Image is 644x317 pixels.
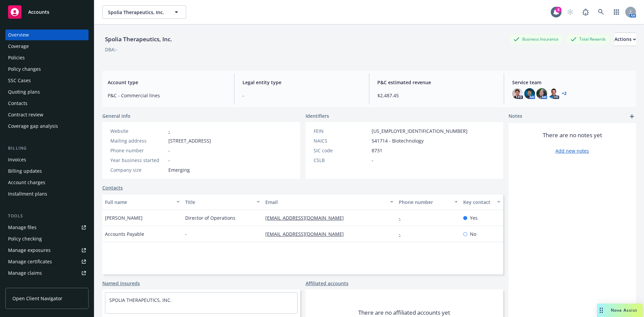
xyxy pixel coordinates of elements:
div: Contacts [8,98,28,109]
div: Mailing address [110,137,166,144]
span: Identifiers [306,112,329,119]
a: - [399,231,406,237]
div: NAICS [314,137,369,144]
div: Manage exposures [8,245,51,256]
div: Policy checking [8,233,42,244]
span: [US_EMPLOYER_IDENTIFICATION_NUMBER] [372,127,468,135]
button: Title [182,194,263,210]
div: Title [185,199,253,206]
div: Billing [5,145,89,152]
button: Spolia Therapeutics, Inc. [102,5,186,19]
span: Legal entity type [243,79,361,86]
div: Overview [8,30,29,40]
a: Switch app [610,5,623,19]
div: Manage files [8,222,37,233]
span: Account type [108,79,226,86]
span: Spolia Therapeutics, Inc. [108,9,166,16]
a: Manage exposures [5,245,89,256]
span: Notes [508,112,522,120]
div: Installment plans [8,189,47,199]
a: Coverage [5,41,89,52]
span: - [185,230,187,237]
span: Service team [512,79,631,86]
div: Phone number [110,147,166,154]
a: add [628,112,636,120]
div: Billing updates [8,166,42,176]
span: P&C estimated revenue [377,79,496,86]
span: General info [102,112,130,119]
a: Policy changes [5,64,89,74]
div: Total Rewards [567,35,609,43]
div: Tools [5,213,89,219]
a: Add new notes [555,147,589,154]
span: Director of Operations [185,214,235,221]
a: Quoting plans [5,87,89,97]
div: Spolia Therapeutics, Inc. [102,35,175,44]
span: Yes [470,214,478,221]
div: Account charges [8,177,45,188]
div: DBA: - [105,46,117,53]
a: +2 [562,92,567,96]
div: Coverage [8,41,29,52]
a: Manage files [5,222,89,233]
a: Affiliated accounts [306,280,348,287]
div: Policies [8,52,25,63]
span: Emerging [168,166,190,173]
img: photo [524,88,535,99]
span: Open Client Navigator [12,295,62,302]
span: Accounts Payable [105,230,144,237]
div: Manage certificates [8,256,52,267]
div: SSC Cases [8,75,31,86]
button: Actions [614,33,636,46]
div: FEIN [314,127,369,135]
div: Key contact [463,199,493,206]
div: CSLB [314,157,369,164]
div: Coverage gap analysis [8,121,58,131]
a: Contacts [102,184,123,191]
a: SPOLIA THERAPEUTICS, INC. [109,297,172,303]
a: Manage certificates [5,256,89,267]
a: Billing updates [5,166,89,176]
span: Accounts [28,9,49,15]
a: Overview [5,30,89,40]
div: Drag to move [597,304,605,317]
img: photo [512,88,523,99]
button: Email [263,194,396,210]
a: [EMAIL_ADDRESS][DOMAIN_NAME] [265,231,349,237]
a: Start snowing [563,5,577,19]
a: Manage claims [5,268,89,278]
span: - [168,157,170,164]
span: [STREET_ADDRESS] [168,137,211,144]
a: Contacts [5,98,89,109]
div: Actions [614,33,636,46]
div: Email [265,199,386,206]
span: - [372,157,373,164]
a: Manage BORs [5,279,89,290]
a: Contract review [5,109,89,120]
a: - [168,128,170,134]
div: Year business started [110,157,166,164]
img: photo [548,88,559,99]
span: [PERSON_NAME] [105,214,143,221]
span: - [243,92,361,99]
a: Invoices [5,154,89,165]
a: Search [594,5,608,19]
div: Contract review [8,109,43,120]
a: Accounts [5,3,89,21]
a: Named insureds [102,280,140,287]
a: Installment plans [5,189,89,199]
div: Invoices [8,154,26,165]
button: Nova Assist [597,304,643,317]
span: 8731 [372,147,382,154]
div: SIC code [314,147,369,154]
span: $2,487.45 [377,92,496,99]
a: [EMAIL_ADDRESS][DOMAIN_NAME] [265,215,349,221]
div: Quoting plans [8,87,40,97]
a: SSC Cases [5,75,89,86]
a: Policy checking [5,233,89,244]
span: P&C - Commercial lines [108,92,226,99]
button: Key contact [461,194,503,210]
div: Phone number [399,199,450,206]
span: No [470,230,476,237]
